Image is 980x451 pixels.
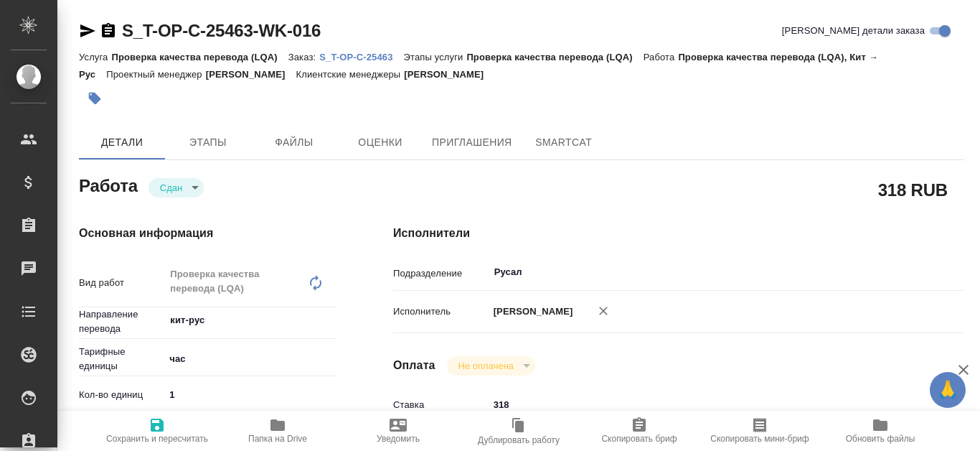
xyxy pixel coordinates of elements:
p: [PERSON_NAME] [489,304,573,319]
button: Скопировать мини-бриф [699,411,820,451]
button: Скопировать бриф [579,411,699,451]
span: Приглашения [432,134,512,152]
h2: 318 RUB [878,177,948,202]
p: Работа [644,52,679,62]
p: Подразделение [393,266,489,281]
div: Сдан [149,178,204,197]
button: Добавить тэг [79,83,110,114]
button: Дублировать работу [458,411,579,451]
p: Клиентские менеджеры [296,69,405,80]
p: [PERSON_NAME] [206,69,296,80]
span: 🙏 [936,375,960,405]
p: Кол-во единиц [79,388,164,402]
p: Услуга [79,52,111,62]
p: Проектный менеджер [106,69,205,80]
a: S_T-OP-C-25463-WK-016 [122,21,321,40]
p: [PERSON_NAME] [404,69,494,80]
h4: Оплата [393,357,435,374]
span: Детали [88,134,156,152]
button: Папка на Drive [217,411,338,451]
span: Дублировать работу [478,435,560,445]
span: Оценки [346,134,415,152]
button: Сдан [156,182,187,194]
button: 🙏 [930,372,966,408]
span: Папка на Drive [248,434,307,444]
p: S_T-OP-C-25463 [319,52,403,62]
button: Open [328,319,331,322]
span: Скопировать мини-бриф [710,434,809,444]
p: Заказ: [288,52,319,62]
p: Тарифные единицы [79,345,164,373]
span: Уведомить [377,434,420,444]
input: ✎ Введи что-нибудь [489,394,917,415]
button: Open [909,271,912,274]
div: час [164,347,336,371]
p: Вид работ [79,276,164,290]
button: Уведомить [338,411,458,451]
span: Обновить файлы [846,434,915,444]
button: Сохранить и пересчитать [97,411,217,451]
span: Этапы [174,134,242,152]
p: Этапы услуги [404,52,467,62]
span: Файлы [260,134,329,152]
h4: Исполнители [393,225,964,242]
span: Сохранить и пересчитать [106,434,208,444]
p: Ставка [393,398,489,412]
span: SmartCat [529,134,598,152]
p: Направление перевода [79,307,164,336]
a: S_T-OP-C-25463 [319,50,403,62]
button: Скопировать ссылку [100,22,117,39]
input: ✎ Введи что-нибудь [164,384,336,405]
button: Обновить файлы [820,411,941,451]
span: Скопировать бриф [601,434,677,444]
p: Проверка качества перевода (LQA) [466,52,643,62]
button: Скопировать ссылку для ЯМессенджера [79,22,96,39]
button: Не оплачена [454,360,518,372]
div: Сдан [447,356,535,376]
span: [PERSON_NAME] детали заказа [782,24,925,38]
button: Удалить исполнителя [588,295,619,327]
p: Проверка качества перевода (LQA) [111,52,288,62]
h2: Работа [79,172,138,197]
p: Исполнитель [393,304,489,319]
h4: Основная информация [79,225,336,242]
